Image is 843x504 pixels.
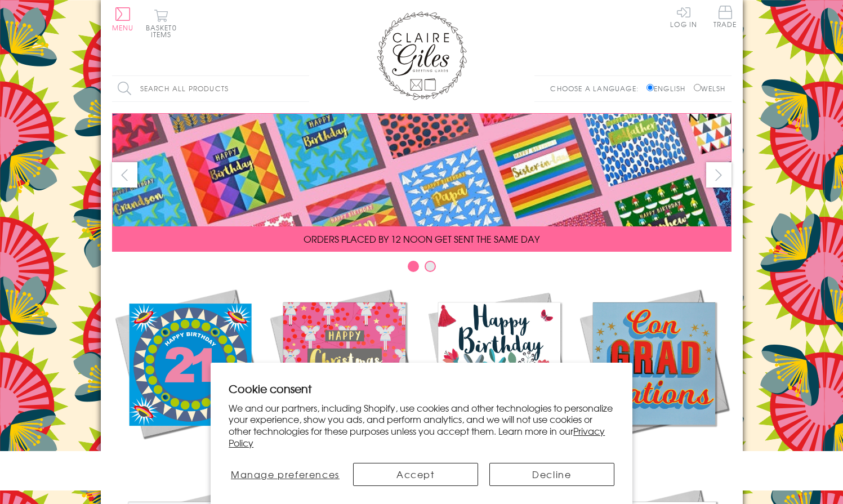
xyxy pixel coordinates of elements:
[151,23,177,39] span: 0 items
[146,9,177,38] button: Basket0 items
[422,286,577,463] a: Birthdays
[112,286,267,463] a: New Releases
[625,449,683,463] span: Academic
[353,463,478,486] button: Accept
[112,76,309,101] input: Search all products
[229,424,605,449] a: Privacy Policy
[489,463,614,486] button: Decline
[112,162,137,188] button: prev
[298,76,309,101] input: Search
[229,463,341,486] button: Manage preferences
[706,162,732,188] button: next
[408,261,419,272] button: Carousel Page 1 (Current Slide)
[377,11,467,100] img: Claire Giles Greetings Cards
[694,84,701,91] input: Welsh
[550,83,644,93] p: Choose a language:
[670,6,697,28] a: Log In
[425,261,436,272] button: Carousel Page 2
[231,467,340,481] span: Manage preferences
[694,83,726,93] label: Welsh
[229,381,614,396] h2: Cookie consent
[577,286,732,463] a: Academic
[646,84,654,91] input: English
[304,232,539,246] span: ORDERS PLACED BY 12 NOON GET SENT THE SAME DAY
[713,6,737,28] span: Trade
[713,6,737,30] a: Trade
[112,7,134,31] button: Menu
[646,83,691,93] label: English
[152,449,226,463] span: New Releases
[112,260,732,278] div: Carousel Pagination
[267,286,422,463] a: Christmas
[112,23,134,33] span: Menu
[229,402,614,449] p: We and our partners, including Shopify, use cookies and other technologies to personalize your ex...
